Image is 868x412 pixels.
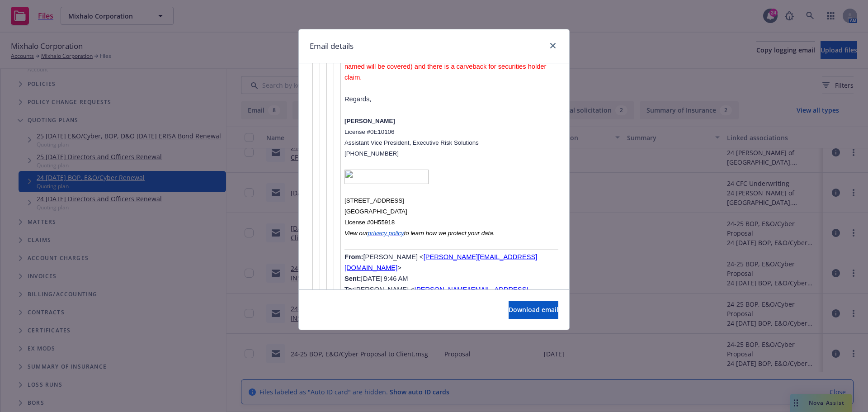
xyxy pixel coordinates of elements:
[368,229,404,237] a: privacy policy
[344,219,395,226] span: License #0H55918
[344,286,354,293] b: To:
[310,40,354,52] h1: Email details
[344,139,479,146] span: Assistant Vice President, Executive Risk Solutions
[509,301,558,319] button: Download email
[344,52,546,81] span: AllDigital IP exclusion applies to the entity (which means individuals named will be covered) and...
[344,197,404,204] span: [STREET_ADDRESS]
[344,253,363,260] span: From:
[344,286,528,304] a: [PERSON_NAME][EMAIL_ADDRESS][PERSON_NAME][DOMAIN_NAME]
[344,95,371,103] span: Regards,
[404,230,495,237] span: to learn how we protect your data.
[344,208,407,215] span: [GEOGRAPHIC_DATA]
[344,275,361,282] b: Sent:
[547,40,558,51] a: close
[344,150,399,157] span: [PHONE_NUMBER]
[344,170,429,184] img: image001.png@01DB1990.D5C1BB30
[368,230,404,237] span: privacy policy
[344,118,395,124] span: [PERSON_NAME]
[344,230,368,237] span: View our
[509,305,558,314] span: Download email
[344,128,394,135] span: License #0E10106
[344,253,537,271] a: [PERSON_NAME][EMAIL_ADDRESS][DOMAIN_NAME]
